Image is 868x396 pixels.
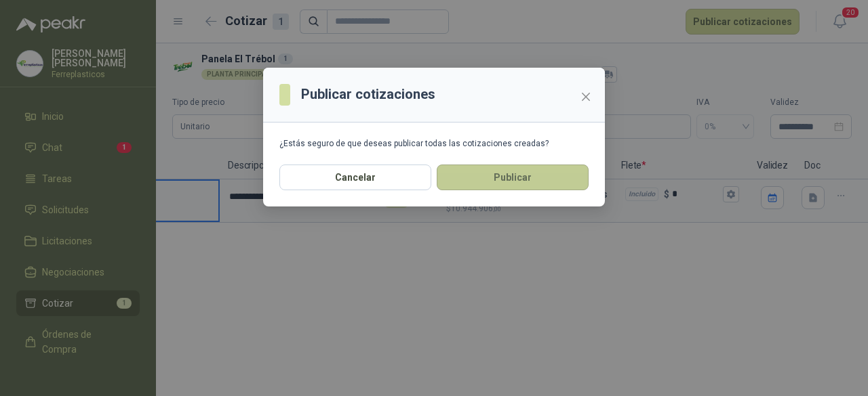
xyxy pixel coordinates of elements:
[279,164,431,190] button: Cancelar
[580,91,591,102] span: close
[279,139,589,148] div: ¿Estás seguro de que deseas publicar todas las cotizaciones creadas?
[575,86,597,108] button: Close
[437,164,589,190] button: Publicar
[301,84,435,105] h3: Publicar cotizaciones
